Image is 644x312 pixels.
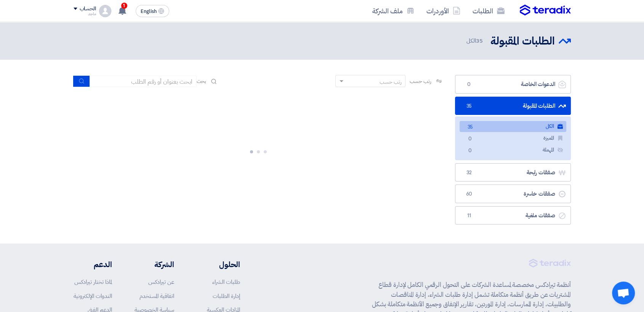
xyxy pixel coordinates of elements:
[490,34,555,49] h2: الطلبات المقبولة
[476,37,483,45] span: 35
[455,97,571,115] a: الطلبات المقبولة35
[409,77,431,85] span: رتب حسب
[612,282,635,304] div: Open chat
[420,2,466,20] a: الأوردرات
[455,206,571,225] a: صفقات ملغية11
[466,2,511,20] a: الطلبات
[139,292,174,300] a: اتفاقية المستخدم
[466,135,475,143] span: 0
[74,12,96,16] div: ماجد
[466,147,475,155] span: 0
[197,77,207,85] span: بحث
[455,163,571,182] a: صفقات رابحة32
[455,75,571,94] a: الدعوات الخاصة0
[455,185,571,203] a: صفقات خاسرة60
[135,259,174,270] li: الشركة
[460,121,566,132] a: الكل
[465,212,474,220] span: 11
[460,133,566,144] a: المميزة
[74,292,112,300] a: الندوات الإلكترونية
[465,169,474,177] span: 32
[466,37,484,45] span: الكل
[141,9,157,14] span: English
[465,190,474,198] span: 60
[197,259,240,270] li: الحلول
[136,5,169,17] button: English
[213,292,240,300] a: إدارة الطلبات
[460,145,566,156] a: المهملة
[121,3,127,9] span: 1
[80,6,96,12] div: الحساب
[465,102,474,110] span: 35
[99,5,111,17] img: profile_test.png
[148,278,174,286] a: عن تيرادكس
[90,76,197,87] input: ابحث بعنوان أو رقم الطلب
[466,123,475,131] span: 35
[366,2,420,20] a: ملف الشركة
[212,278,240,286] a: طلبات الشراء
[74,259,112,270] li: الدعم
[379,78,401,86] div: رتب حسب
[465,81,474,88] span: 0
[520,5,571,16] img: Teradix logo
[74,278,112,286] a: لماذا تختار تيرادكس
